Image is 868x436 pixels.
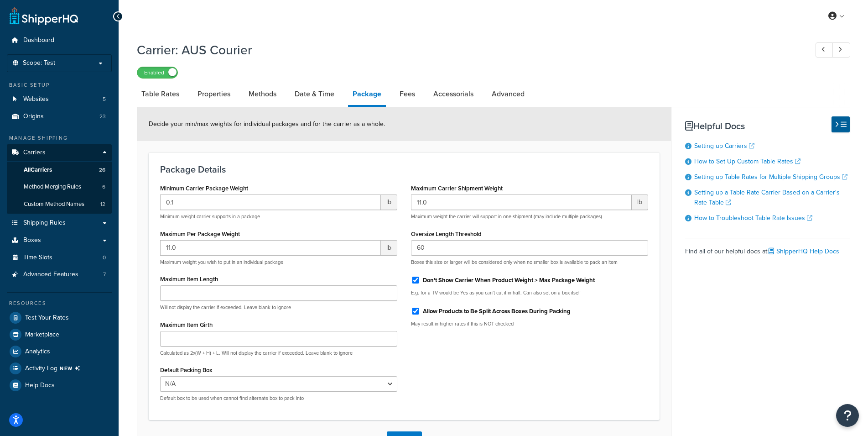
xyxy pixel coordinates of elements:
a: Custom Method Names12 [7,196,112,213]
span: Scope: Test [23,59,55,67]
a: Advanced Features7 [7,266,112,283]
a: Help Docs [7,377,112,394]
label: Default Packing Box [160,367,212,373]
span: 26 [99,166,105,174]
a: How to Troubleshoot Table Rate Issues [694,213,812,223]
span: Carriers [23,149,46,157]
label: Maximum Carrier Shipment Weight [411,185,503,192]
a: Test Your Rates [7,310,112,326]
a: Package [348,83,386,107]
a: Table Rates [137,83,184,105]
span: lb [381,240,397,256]
a: Origins23 [7,108,112,125]
p: Boxes this size or larger will be considered only when no smaller box is available to pack an item [411,259,648,266]
a: ShipperHQ Help Docs [769,247,839,256]
span: 6 [102,183,105,191]
h3: Package Details [160,164,648,174]
p: Will not display the carrier if exceeded. Leave blank to ignore [160,304,397,311]
p: Maximum weight the carrier will support in one shipment (may include multiple packages) [411,213,648,220]
a: Boxes [7,232,112,249]
span: Activity Log [25,362,84,374]
a: Setting up a Table Rate Carrier Based on a Carrier's Rate Table [694,188,840,207]
span: NEW [60,365,84,372]
span: 23 [99,113,106,121]
span: Test Your Rates [25,314,69,322]
a: Marketplace [7,326,112,343]
div: Find all of our helpful docs at: [685,238,850,258]
span: Marketplace [25,331,59,339]
a: Properties [193,83,235,105]
h3: Helpful Docs [685,121,850,131]
span: Dashboard [23,37,54,44]
li: Origins [7,108,112,125]
label: Minimum Carrier Package Weight [160,185,248,192]
a: Websites5 [7,91,112,108]
span: 7 [103,271,106,278]
span: Websites [23,95,49,103]
p: Calculated as 2x(W + H) + L. Will not display the carrier if exceeded. Leave blank to ignore [160,350,397,357]
span: Time Slots [23,254,52,262]
a: Dashboard [7,32,112,49]
a: Setting up Carriers [694,141,754,151]
a: Advanced [487,83,529,105]
a: Setting up Table Rates for Multiple Shipping Groups [694,172,847,182]
p: Minimum weight carrier supports in a package [160,213,397,220]
li: Websites [7,91,112,108]
div: Resources [7,299,112,307]
li: [object Object] [7,360,112,377]
a: Analytics [7,343,112,360]
span: Analytics [25,348,50,356]
a: Carriers [7,144,112,161]
a: Date & Time [290,83,339,105]
label: Maximum Per Package Weight [160,231,240,237]
p: Default box to be used when cannot find alternate box to pack into [160,395,397,402]
span: lb [381,194,397,210]
a: Time Slots0 [7,249,112,266]
label: Oversize Length Threshold [411,231,482,237]
a: Shipping Rules [7,215,112,231]
span: 12 [100,200,105,208]
a: Activity LogNEW [7,360,112,377]
a: Next Record [832,42,850,58]
span: Origins [23,113,44,121]
label: Enabled [137,67,177,78]
label: Maximum Item Length [160,276,218,283]
span: Help Docs [25,382,55,389]
li: Time Slots [7,249,112,266]
a: Method Merging Rules6 [7,179,112,195]
li: Method Merging Rules [7,179,112,195]
div: Manage Shipping [7,134,112,142]
label: Don't Show Carrier When Product Weight > Max Package Weight [423,276,595,284]
p: May result in higher rates if this is NOT checked [411,320,648,327]
span: Decide your min/max weights for individual packages and for the carrier as a whole. [149,119,385,129]
span: Custom Method Names [24,200,84,208]
div: Basic Setup [7,81,112,89]
button: Hide Help Docs [832,116,850,132]
li: Custom Method Names [7,196,112,213]
p: Maximum weight you wish to put in an individual package [160,259,397,266]
span: lb [632,194,648,210]
a: AllCarriers26 [7,162,112,179]
span: 5 [103,95,106,103]
li: Carriers [7,144,112,214]
a: How to Set Up Custom Table Rates [694,157,800,166]
span: 0 [103,254,106,262]
span: Advanced Features [23,271,78,278]
span: Method Merging Rules [24,183,81,191]
label: Allow Products to Be Split Across Boxes During Packing [423,307,571,315]
a: Previous Record [816,42,833,58]
li: Advanced Features [7,266,112,283]
span: All Carriers [24,166,52,174]
a: Fees [395,83,420,105]
button: Open Resource Center [836,404,859,427]
a: Methods [244,83,281,105]
span: Boxes [23,236,41,244]
label: Maximum Item Girth [160,321,213,328]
